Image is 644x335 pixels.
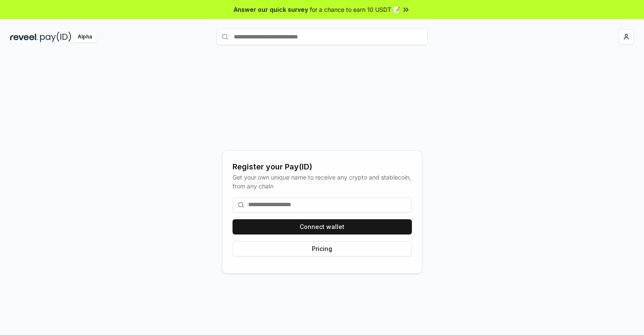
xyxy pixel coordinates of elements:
button: Connect wallet [233,219,412,234]
span: for a chance to earn 10 USDT 📝 [310,5,400,14]
button: Pricing [233,241,412,256]
div: Alpha [73,32,97,42]
div: Register your Pay(ID) [233,161,412,173]
div: Get your own unique name to receive any crypto and stablecoin, from any chain [233,173,412,191]
img: reveel_dark [10,32,38,42]
img: pay_id [40,32,71,42]
span: Answer our quick survey [234,5,308,14]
